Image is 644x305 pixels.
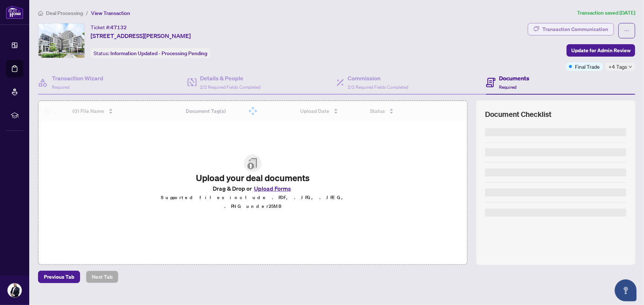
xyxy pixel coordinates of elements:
[38,23,84,58] img: IMG-W12317171_1.jpg
[44,271,74,283] span: Previous Tab
[160,172,345,184] h2: Upload your deal documents
[629,65,632,69] span: down
[52,74,103,83] h4: Transaction Wizard
[499,84,517,90] span: Required
[38,271,80,283] button: Previous Tab
[348,84,408,90] span: 2/2 Required Fields Completed
[46,10,83,16] span: Deal Processing
[8,283,22,297] img: Profile Icon
[154,149,351,217] span: File UploadUpload your deal documentsDrag & Drop orUpload FormsSupported files include .PDF, .JPG...
[160,193,345,211] p: Supported files include .PDF, .JPG, .JPEG, .PNG under 25 MB
[542,23,608,35] div: Transaction Communication
[91,48,210,58] div: Status:
[38,11,43,16] span: home
[200,74,261,83] h4: Details & People
[91,23,127,31] div: Ticket #:
[213,184,293,193] span: Drag & Drop or
[6,5,23,19] img: logo
[200,84,261,90] span: 2/2 Required Fields Completed
[577,9,635,17] article: Transaction saved [DATE]
[528,23,614,35] button: Transaction Communication
[52,84,69,90] span: Required
[91,10,130,16] span: View Transaction
[86,9,88,17] li: /
[252,184,293,193] button: Upload Forms
[609,62,627,71] span: +4 Tags
[110,24,127,31] span: 47132
[485,109,552,119] span: Document Checklist
[348,74,408,83] h4: Commission
[615,279,637,301] button: Open asap
[567,44,635,57] button: Update for Admin Review
[244,155,262,172] img: File Upload
[110,50,207,57] span: Information Updated - Processing Pending
[86,271,118,283] button: Next Tab
[571,45,630,56] span: Update for Admin Review
[575,62,600,70] span: Final Trade
[499,74,530,83] h4: Documents
[624,28,629,33] span: ellipsis
[91,31,191,40] span: [STREET_ADDRESS][PERSON_NAME]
